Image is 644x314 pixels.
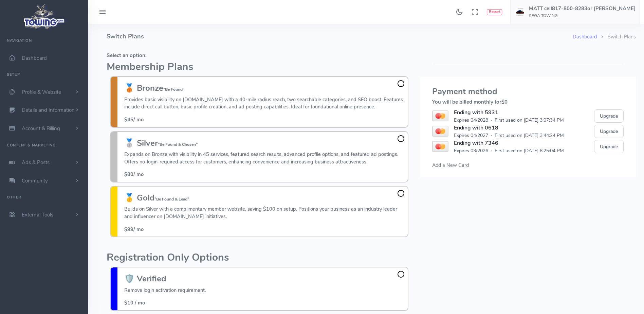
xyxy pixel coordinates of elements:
[515,6,526,17] img: user-image
[124,206,404,220] p: Builds on Silver with a complimentary member website, saving $100 on setup. Positions your busine...
[495,147,564,154] span: First used on [DATE] 8:25:04 PM
[22,107,75,114] span: Details and Information
[432,99,624,105] h5: You will be billed monthly for
[594,140,624,153] button: Upgrade
[454,124,564,132] div: Ending with 0618
[107,252,412,263] h2: Registration Only Options
[432,87,624,96] h3: Payment method
[22,55,47,62] span: Dashboard
[124,193,404,202] h3: 🥇 Gold
[491,147,492,154] span: ·
[454,139,564,147] div: Ending with 7346
[454,108,564,117] div: Ending with 5931
[491,117,492,124] span: ·
[454,117,488,124] span: Expires 04/2028
[107,62,412,73] h2: Membership Plans
[529,14,636,18] h6: SEGA TOWING
[124,226,144,233] span: / mo
[124,84,404,92] h3: 🥉 Bronze
[22,211,53,218] span: External Tools
[432,141,448,152] img: MASTER_CARD
[124,96,404,111] p: Provides basic visibility on [DOMAIN_NAME] with a 40-mile radius reach, two searchable categories...
[22,159,50,166] span: Ads & Posts
[124,287,206,294] p: Remove login activation requirement.
[432,126,448,137] img: MASTER_CARD
[495,117,564,124] span: First used on [DATE] 3:07:34 PM
[124,151,404,165] p: Expands on Bronze with visibility in 45 services, featured search results, advanced profile optio...
[22,125,60,132] span: Account & Billing
[495,132,564,139] span: First used on [DATE] 3:44:24 PM
[529,6,636,11] h5: MATT cell817-800-8283or [PERSON_NAME]
[124,171,133,178] span: $80
[124,116,144,123] span: / mo
[454,132,488,139] span: Expires 04/2027
[107,53,412,58] h5: Select an option:
[487,9,502,15] button: Report
[491,132,492,139] span: ·
[124,226,133,233] span: $99
[21,2,67,31] img: logo
[501,99,508,105] span: $0
[22,177,48,184] span: Community
[107,24,573,49] h4: Switch Plans
[594,109,624,123] button: Upgrade
[124,116,133,123] span: $45
[573,33,597,40] a: Dashboard
[432,162,469,169] span: Add a New Card
[124,171,144,178] span: / mo
[594,125,624,138] button: Upgrade
[163,87,184,92] small: "Be Found"
[124,274,206,283] h3: 🛡️ Verified
[432,110,448,121] img: MASTER_CARD
[158,142,198,147] small: "Be Found & Chosen"
[124,299,145,306] span: $10 / mo
[22,89,61,95] span: Profile & Website
[597,33,636,41] li: Switch Plans
[154,196,189,202] small: "Be Found & Lead"
[124,139,404,147] h3: 🥈 Silver
[454,147,488,154] span: Expires 03/2026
